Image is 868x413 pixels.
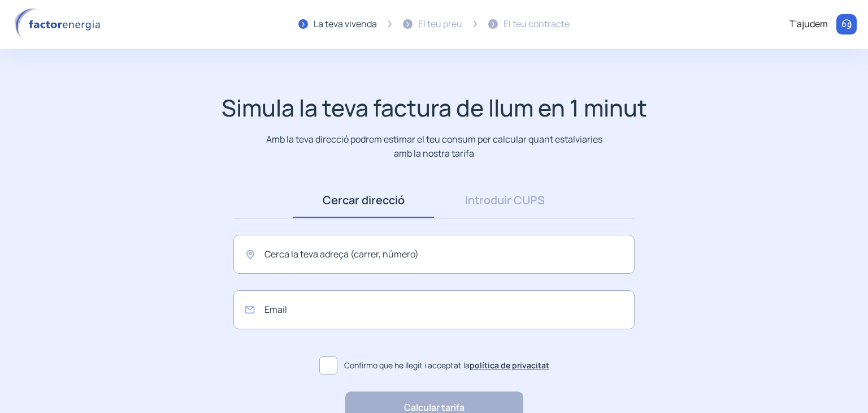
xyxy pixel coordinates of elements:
[314,17,377,32] div: La teva vivenda
[434,183,575,218] a: Introduir CUPS
[344,359,549,372] span: Confirmo que he llegit i acceptat la
[418,17,462,32] div: El teu preu
[504,17,570,32] div: El teu contracte
[841,19,852,30] img: llamar
[264,132,605,160] p: Amb la teva direcció podrem estimar el teu consum per calcular quant estalviaries amb la nostra t...
[222,94,647,122] h1: Simula la teva factura de llum en 1 minut
[789,17,828,32] div: T'ajudem
[11,8,107,41] img: logo factor
[470,360,549,371] a: política de privacitat
[293,183,434,218] a: Cercar direcció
